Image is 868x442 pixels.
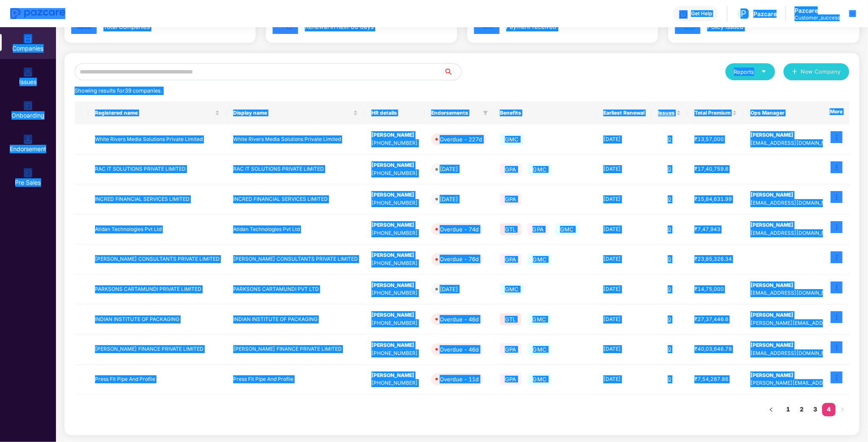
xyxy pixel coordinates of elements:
[695,110,731,116] span: Total Premium
[679,10,688,19] img: svg+xml;base64,PHN2ZyBpZD0iSGVscC0zMngzMiIgeG1sbnM9Imh0dHA6Ly93d3cudzMub3JnLzIwMDAvc3ZnIiB3aWR0aD...
[795,14,840,21] div: Customer_success
[528,163,552,175] span: GMC
[754,10,777,18] div: Pazcare
[440,285,458,293] div: [DATE]
[226,184,365,214] td: INCRED FINANCIAL SERVICES LIMITED
[88,155,226,185] td: RAC IT SOLUTIONS PRIVATE LIMITED
[226,335,365,365] td: [PERSON_NAME] FINANCE PRIVATE LIMITED
[695,165,737,173] div: ₹17,40,759.6
[658,345,681,353] div: 0
[500,193,522,205] span: GPA
[88,184,226,214] td: INCRED FINANCIAL SERVICES LIMITED
[831,282,843,293] img: icon
[836,403,849,417] li: Next Page
[226,214,365,245] td: Atidan Technologies Pvt Ltd
[371,259,418,267] div: [PHONE_NUMBER]
[528,343,552,355] span: GMC
[226,275,365,305] td: PARKSONS CARTAMUNDI PVT LTD
[528,373,552,385] span: GMC
[226,124,365,155] td: White Rivers Media Solutions Private Limited
[483,110,488,115] span: filter
[500,253,522,265] span: GPA
[371,289,418,297] div: [PHONE_NUMBER]
[831,221,843,233] img: icon
[792,69,798,76] span: plus
[24,135,32,144] img: svg+xml;base64,PHN2ZyB3aWR0aD0iMTQuNSIgaGVpZ2h0PSIxNC41IiB2aWV3Qm94PSIwIDAgMTYgMTYiIGZpbGw9Im5vbm...
[371,161,418,169] div: [PERSON_NAME]
[597,124,651,155] td: [DATE]
[795,403,809,417] li: 2
[597,184,651,214] td: [DATE]
[822,403,836,417] li: 4
[527,223,549,235] span: GPA
[597,245,651,275] td: [DATE]
[597,101,651,124] th: Earliest Renewal
[88,101,226,124] th: Registered name
[500,133,524,145] span: GMC
[500,223,521,235] span: GTL
[597,335,651,365] td: [DATE]
[528,253,552,265] span: GMC
[688,101,744,124] th: Total Premium
[440,315,479,324] div: Overdue - 46d
[88,365,226,395] td: Press Fit Pipe And Profile
[440,225,479,234] div: Overdue - 74d
[658,135,681,144] div: 0
[88,335,226,365] td: [PERSON_NAME] FINANCE PRIVATE LIMITED
[781,403,795,416] a: 1
[695,315,737,324] div: ₹27,37,446.6
[88,304,226,335] td: INDIAN INSTITUTE OF PACKAGING
[500,283,524,295] span: GMC
[440,195,458,203] div: [DATE]
[444,63,462,80] button: search
[24,68,32,77] img: svg+xml;base64,PHN2ZyBpZD0iSXNzdWVzX2Rpc2FibGVkIiB4bWxucz0iaHR0cDovL3d3dy53My5vcmcvMjAwMC9zdmciIH...
[831,251,843,263] img: icon
[809,403,822,417] li: 3
[481,108,490,118] span: filter
[444,68,461,75] span: search
[849,10,856,17] img: svg+xml;base64,PHN2ZyBpZD0iRHJvcGRvd24tMzJ4MzIiIHhtbG5zPSJodHRwOi8vd3d3LnczLm9yZy8yMDAwL3N2ZyIgd2...
[226,304,365,335] td: INDIAN INSTITUTE OF PACKAGING
[695,135,737,144] div: ₹13,57,000
[371,349,418,358] div: [PHONE_NUMBER]
[493,101,597,124] th: Benefits
[597,275,651,305] td: [DATE]
[823,101,849,124] th: More
[500,373,522,385] span: GPA
[831,161,843,173] img: icon
[371,311,418,319] div: [PERSON_NAME]
[555,223,579,235] span: GMC
[500,163,522,175] span: GPA
[831,311,843,323] img: icon
[809,403,822,416] a: 3
[836,403,849,417] button: right
[125,87,162,94] span: 39 companies.
[440,345,479,354] div: Overdue - 46d
[658,110,675,116] span: Issues
[658,315,681,324] div: 0
[371,319,418,327] div: [PHONE_NUMBER]
[597,365,651,395] td: [DATE]
[795,6,840,14] div: Pazcare
[695,285,737,293] div: ₹14,75,000
[371,199,418,207] div: [PHONE_NUMBER]
[371,169,418,177] div: [PHONE_NUMBER]
[658,375,681,383] div: 0
[500,343,522,355] span: GPA
[10,8,65,19] img: New Pazcare Logo
[431,110,480,116] span: Endorsements
[765,403,778,417] button: left
[371,251,418,259] div: [PERSON_NAME]
[765,403,778,417] li: Previous Page
[741,8,746,19] span: P
[24,169,32,177] img: svg+xml;base64,PHN2ZyB3aWR0aD0iMjAiIGhlaWdodD0iMjAiIHZpZXdCb3g9IjAgMCAyMCAyMCIgZmlsbD0ibm9uZSIgeG...
[695,345,737,353] div: ₹40,03,646.78
[88,275,226,305] td: PARKSONS CARTAMUNDI PRIVATE LIMITED
[75,87,162,94] span: Showing results for
[831,372,843,383] img: icon
[527,313,552,325] span: GMC
[95,110,213,116] span: Registered name
[695,255,737,263] div: ₹23,85,326.34
[761,69,767,74] span: caret-down
[597,304,651,335] td: [DATE]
